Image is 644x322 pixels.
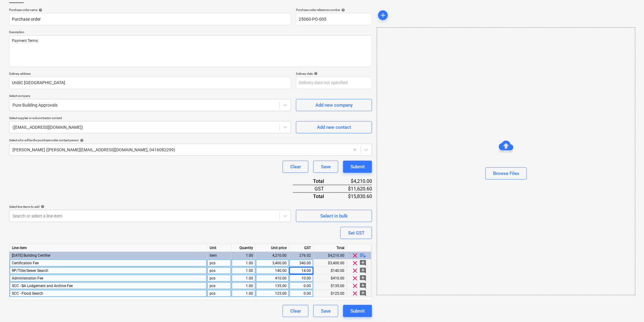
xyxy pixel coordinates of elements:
div: 14.00 [292,267,311,275]
div: Total [293,178,334,185]
div: Line-item [9,244,207,252]
div: Select in bulk [320,212,348,220]
input: Delivery date not specified [296,77,372,89]
button: Add new company [296,99,372,111]
span: add_comment [360,290,367,297]
div: Set GST [348,229,364,237]
div: 410.00 [258,275,287,282]
p: Select company [9,94,291,99]
span: help [37,8,42,12]
button: Save [313,305,338,317]
div: pcs [207,267,231,275]
div: pcs [207,259,231,267]
button: Set GST [340,227,372,239]
div: Browse Files [493,170,519,177]
div: 1.00 [234,267,253,275]
button: Submit [343,161,372,173]
p: Select supplier or subcontractor contact [9,116,291,121]
div: Save [321,307,331,315]
span: help [79,139,84,142]
div: $410.00 [314,275,347,282]
div: 125.00 [258,290,287,297]
textarea: Payment Terms: [9,36,372,67]
div: Purchase order reference number [296,8,372,12]
span: help [40,205,44,208]
div: Total [293,193,334,200]
div: 0.00 [292,282,311,290]
div: Clear [290,163,301,171]
p: Description [9,30,372,35]
div: Select who will be the purchase order contact person [9,138,372,142]
span: playlist_add [360,252,367,259]
div: GST [289,244,314,252]
span: clear [352,267,359,274]
button: Submit [343,305,372,317]
span: RP/Title/Sewer Search [12,269,48,273]
div: GST [293,185,334,193]
div: Total [314,244,347,252]
span: help [340,8,345,12]
div: Clear [290,307,301,315]
span: SCC - BA Lodgement and Archive Fee [12,284,73,288]
span: clear [352,252,359,259]
div: pcs [207,290,231,297]
div: Purchase order name [9,8,291,12]
div: Save [321,163,331,171]
div: 1.00 [234,252,253,259]
div: $140.00 [314,267,347,275]
div: 1.00 [234,275,253,282]
span: Certification Fee [12,261,39,265]
span: clear [352,259,359,267]
div: $4,210.00 [314,252,347,259]
input: Document name [9,13,291,25]
div: Select line-items to add [9,205,291,209]
div: 340.00 [292,259,311,267]
button: Clear [283,161,308,173]
div: Unit [207,244,231,252]
button: Browse Files [486,167,527,180]
button: Select in bulk [296,210,372,222]
div: 135.00 [258,282,287,290]
div: 10.00 [292,275,311,282]
div: Unit price [256,244,289,252]
div: Submit [350,163,365,171]
div: Item [207,252,231,259]
button: Add new contact [296,121,372,133]
span: SCC - Flood Search [12,291,43,296]
div: Delivery date [296,72,372,76]
span: add_comment [360,275,367,282]
span: add_comment [360,282,367,289]
div: 1.00 [234,282,253,290]
span: clear [352,275,359,282]
iframe: Chat Widget [614,293,644,322]
input: Delivery address [9,77,291,89]
p: Delivery address [9,72,291,77]
button: Save [313,161,338,173]
div: 3,400.00 [258,259,287,267]
div: 1.00 [234,259,253,267]
div: Quantity [231,244,256,252]
div: pcs [207,275,231,282]
div: 4,210.00 [258,252,287,259]
span: help [313,72,318,75]
span: add_comment [360,267,367,274]
span: clear [352,282,359,289]
span: 1.1.14 Building Certifier [12,253,50,258]
div: 1.00 [234,290,253,297]
div: 140.00 [258,267,287,275]
div: Browse Files [377,27,635,295]
div: pcs [207,282,231,290]
span: clear [352,290,359,297]
div: Add new company [315,101,353,109]
div: $4,210.00 [334,178,372,185]
div: $11,620.60 [334,185,372,193]
div: Submit [350,307,365,315]
div: $135.00 [314,282,347,290]
span: add [379,12,387,19]
div: 0.00 [292,290,311,297]
span: Administration Fee [12,276,43,280]
div: Add new contact [317,123,351,131]
div: $15,830.60 [334,193,372,200]
div: 276.02 [292,252,311,259]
